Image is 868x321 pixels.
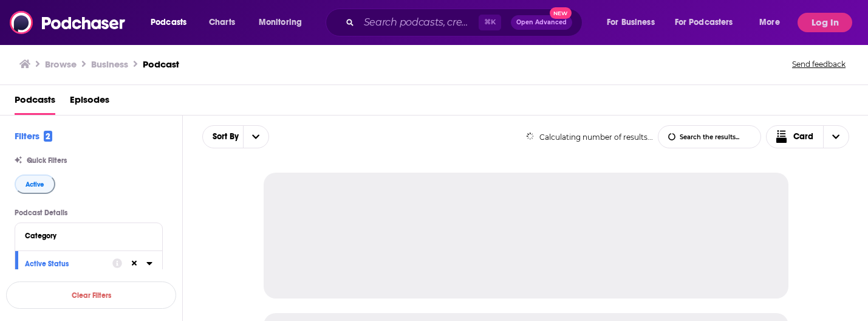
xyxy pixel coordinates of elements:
span: Sort By [203,133,243,141]
span: New [550,7,572,19]
button: open menu [142,13,202,32]
button: open menu [751,13,795,32]
span: Card [793,133,813,141]
button: open menu [203,133,243,141]
a: Charts [201,13,242,32]
button: open menu [598,13,670,32]
p: Podcast Details [15,209,163,217]
span: Podcasts [151,14,186,31]
h2: Filters [15,130,52,142]
button: open menu [243,126,268,148]
img: Podchaser - Follow, Share and Rate Podcasts [10,11,126,34]
a: Browse [45,58,77,70]
div: Active Status [25,260,104,268]
a: Episodes [70,90,109,115]
span: Charts [209,14,235,31]
span: Open Advanced [516,19,567,26]
h1: Business [91,58,128,70]
input: Search podcasts, credits, & more... [359,13,479,32]
button: open menu [250,13,318,32]
a: Podcasts [15,90,55,115]
h2: Choose List sort [202,125,269,148]
div: Calculating number of results... [526,133,653,142]
button: Active Status [25,256,112,271]
button: open menu [667,13,751,32]
h3: Podcast [143,58,179,70]
div: Category [25,232,145,240]
button: Choose View [766,125,850,148]
button: Open AdvancedNew [511,15,572,30]
div: Search podcasts, credits, & more... [337,9,594,36]
button: Active [15,174,55,194]
button: Send feedback [788,58,849,70]
span: More [759,14,780,31]
button: Log In [798,13,852,32]
span: Active [26,181,44,188]
span: For Podcasters [675,14,733,31]
button: Category [25,228,152,243]
button: Clear Filters [6,281,176,309]
span: For Business [607,14,655,31]
span: Quick Filters [27,156,67,165]
span: ⌘ K [479,15,501,30]
span: 2 [44,131,52,142]
span: Monitoring [259,14,302,31]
